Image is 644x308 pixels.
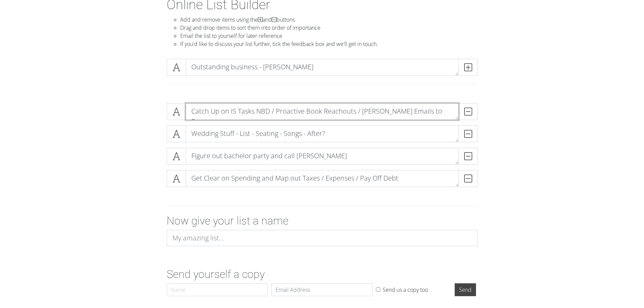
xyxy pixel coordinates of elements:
[180,24,478,32] li: Drag and drop items to sort them into order of importance
[167,268,478,281] h2: Send yourself a copy
[167,283,268,296] input: Name
[167,230,478,246] input: My amazing list...
[180,32,478,40] li: Email the list to yourself for later reference
[180,40,478,48] li: If you'd like to discuss your list further, tick the feedback box and we'll get in touch.
[167,214,478,227] h2: Now give your list a name
[271,283,373,296] input: Email Address
[180,16,478,24] li: Add and remove items using the and buttons
[455,283,476,296] input: Send
[383,286,428,294] label: Send us a copy too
